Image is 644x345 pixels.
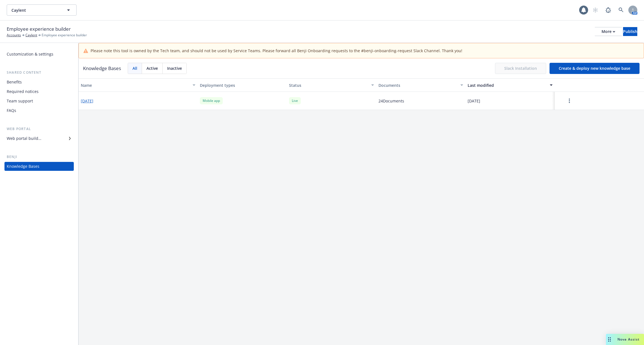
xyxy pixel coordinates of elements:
span: All [132,65,137,71]
a: Start snowing [590,4,601,16]
div: Knowledge Bases [7,162,39,171]
div: Live [289,97,301,104]
div: Documents [378,82,457,88]
button: Create & deploy new knowledge base [550,63,640,74]
a: Web portal builder [4,134,74,143]
a: Caylent [25,33,37,38]
a: Team support [4,97,74,106]
button: Status [287,78,376,92]
a: Report a Bug [603,4,614,16]
a: Required notices [4,87,74,96]
button: Last modified [465,78,555,92]
span: 24 Document s [378,98,404,104]
div: Last modified [468,82,546,88]
a: Customization & settings [4,50,74,59]
div: More [602,27,615,36]
button: Nova Assist [606,334,644,345]
div: Required notices [7,87,39,96]
button: More [595,27,622,36]
button: Publish [623,27,637,36]
div: Shared content [4,70,74,75]
div: Status [289,82,368,88]
div: Team support [7,97,33,106]
h3: Knowledge Bases [83,65,121,72]
span: [DATE] [468,98,480,104]
button: Deployment types [198,78,287,92]
div: Deployment types [200,82,285,88]
button: Name [79,78,198,92]
span: Nova Assist [617,337,640,342]
div: FAQs [7,106,16,115]
a: FAQs [4,106,74,115]
div: Name [81,82,189,88]
span: Employee experience builder [42,33,87,38]
div: Benji [4,154,74,160]
a: Accounts [7,33,21,38]
button: [DATE] [81,98,93,104]
div: Mobile app [200,97,223,104]
a: Search [615,4,627,16]
div: Web portal builder [7,134,41,143]
button: Documents [376,78,465,92]
div: Publish [623,27,637,36]
span: Inactive [167,65,182,71]
div: Drag to move [606,334,613,345]
span: Employee experience builder [7,25,71,33]
a: Benefits [4,78,74,87]
button: Caylent [7,4,77,16]
div: Customization & settings [7,50,53,59]
a: more [566,97,573,104]
button: more [557,95,582,106]
span: Please note this tool is owned by the Tech team, and should not be used by Service Teams. Please ... [91,48,462,54]
div: Benefits [7,78,22,87]
a: Knowledge Bases [4,162,74,171]
div: Web portal [4,126,74,132]
span: Caylent [11,7,60,13]
span: Active [146,65,158,71]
